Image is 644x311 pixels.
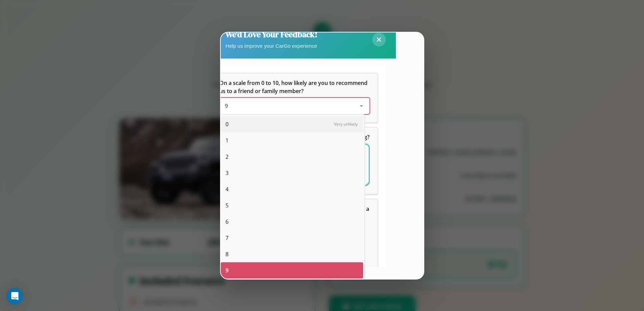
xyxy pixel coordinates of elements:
div: 1 [221,132,363,149]
div: Open Intercom Messenger [7,288,23,304]
span: Which of the following features do you value the most in a vehicle? [219,205,371,221]
div: 9 [221,262,363,279]
span: On a scale from 0 to 10, how likely are you to recommend us to a friend or family member? [219,79,369,95]
div: 7 [221,230,363,246]
div: On a scale from 0 to 10, how likely are you to recommend us to a friend or family member? [211,73,378,122]
div: 5 [221,197,363,214]
span: Very unlikely [334,121,358,127]
span: 7 [225,234,229,242]
div: 8 [221,246,363,262]
h2: We'd Love Your Feedback! [225,29,317,40]
span: 0 [225,120,229,128]
div: On a scale from 0 to 10, how likely are you to recommend us to a friend or family member? [219,98,369,114]
span: 8 [225,250,229,258]
div: 2 [221,149,363,165]
span: 5 [225,201,229,209]
h5: On a scale from 0 to 10, how likely are you to recommend us to a friend or family member? [219,79,369,95]
div: 0 [221,116,363,132]
span: 4 [225,185,229,193]
div: 3 [221,165,363,181]
span: 9 [225,102,228,110]
div: 4 [221,181,363,197]
p: Help us improve your CarGo experience [225,41,317,50]
span: What can we do to make your experience more satisfying? [219,133,369,141]
span: 1 [225,136,229,145]
div: 10 [221,279,363,295]
span: 6 [225,218,229,226]
span: 2 [225,153,229,161]
div: 6 [221,214,363,230]
span: 3 [225,169,229,177]
span: 9 [225,266,229,274]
